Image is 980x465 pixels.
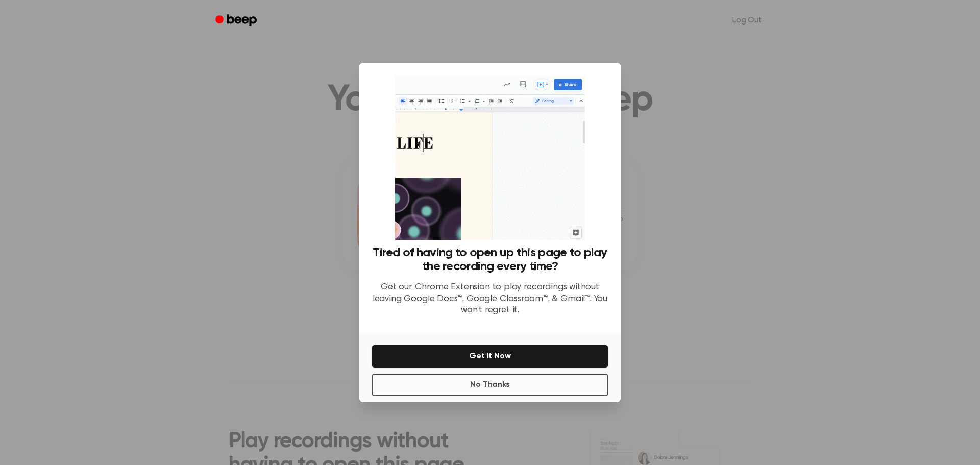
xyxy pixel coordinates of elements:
[372,246,608,274] h3: Tired of having to open up this page to play the recording every time?
[372,282,608,316] p: Get our Chrome Extension to play recordings without leaving Google Docs™, Google Classroom™, & Gm...
[208,11,266,31] a: Beep
[395,75,584,240] img: Beep extension in action
[372,374,608,396] button: No Thanks
[372,345,608,368] button: Get It Now
[722,8,772,33] a: Log Out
